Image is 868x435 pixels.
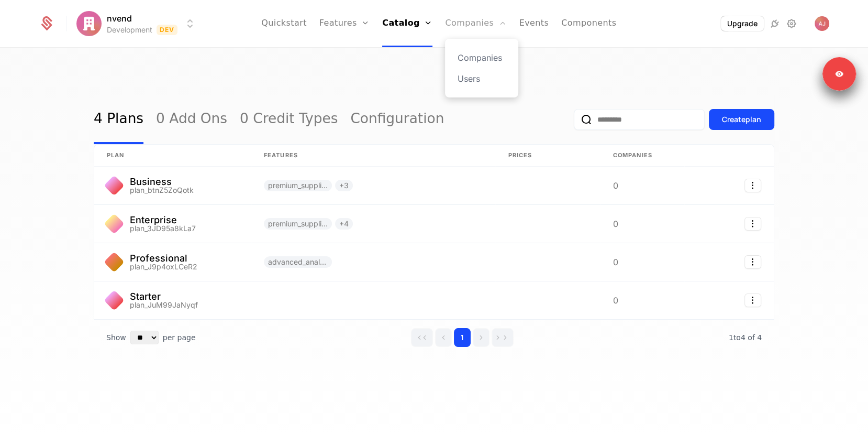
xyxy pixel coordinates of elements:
[729,333,757,342] span: 1 to 4 of
[94,145,251,167] th: plan
[492,328,514,347] button: Go to last page
[107,25,152,35] div: Development
[240,95,338,144] a: 0 Credit Types
[815,16,829,31] img: Andrew Joiner
[76,11,102,36] img: nvend
[251,145,495,167] th: Features
[350,95,444,144] a: Configuration
[709,109,774,130] button: Createplan
[600,145,684,167] th: Companies
[106,332,126,343] span: Show
[454,328,471,347] button: Go to page 1
[495,145,600,167] th: Prices
[163,332,196,343] span: per page
[107,12,132,25] span: nvend
[80,12,197,35] button: Select environment
[744,293,761,307] button: Select action
[722,114,761,125] div: Create plan
[744,255,761,269] button: Select action
[744,179,761,192] button: Select action
[94,320,774,355] div: Table pagination
[157,25,178,35] span: Dev
[744,217,761,231] button: Select action
[729,333,762,342] span: 4
[411,328,433,347] button: Go to first page
[785,17,798,30] a: Settings
[769,17,781,30] a: Integrations
[94,95,143,144] a: 4 Plans
[435,328,452,347] button: Go to previous page
[458,72,506,85] a: Users
[130,331,159,344] select: Select page size
[156,95,227,144] a: 0 Add Ons
[473,328,489,347] button: Go to next page
[411,328,514,347] div: Page navigation
[815,16,829,31] button: Open user button
[721,16,764,31] button: Upgrade
[458,51,506,64] a: Companies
